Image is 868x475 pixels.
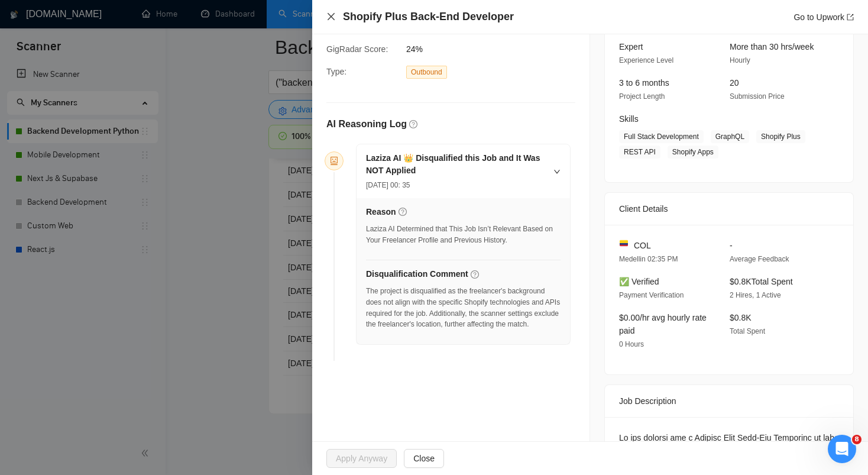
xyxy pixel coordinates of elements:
[406,43,584,56] span: 24%
[619,340,644,348] span: 0 Hours
[619,255,678,263] span: Medellin 02:35 PM
[326,44,388,54] span: GigRadar Score:
[366,181,410,189] span: [DATE] 00: 35
[730,313,752,322] span: $0.8K
[730,255,789,263] span: Average Feedback
[343,9,514,24] h4: Shopify Plus Back-End Developer
[730,78,739,88] span: 20
[730,291,781,299] span: 2 Hires, 1 Active
[711,130,749,143] span: GraphQL
[668,146,718,159] span: Shopify Apps
[366,224,561,246] div: Laziza AI Determined that This Job Isn’t Relevant Based on Your Freelancer Profile and Previous H...
[852,435,861,444] span: 8
[326,67,346,76] span: Type:
[619,92,665,101] span: Project Length
[730,42,814,51] span: More than 30 hrs/week
[730,56,750,64] span: Hourly
[409,120,417,128] span: question-circle
[413,452,435,465] span: Close
[471,270,479,279] span: question-circle
[730,327,765,335] span: Total Spent
[619,114,639,124] span: Skills
[366,268,468,280] h5: Disqualification Comment
[619,277,659,286] span: ✅ Verified
[619,146,660,159] span: REST API
[730,92,785,101] span: Submission Price
[847,14,854,21] span: export
[619,291,684,299] span: Payment Verification
[366,152,546,177] h5: Laziza AI 👑 Disqualified this Job and It Was NOT Applied
[366,286,561,330] div: The project is disqualified as the freelancer's background does not align with the specific Shopi...
[793,12,854,22] a: Go to Upworkexport
[619,193,839,225] div: Client Details
[366,206,396,218] h5: Reason
[730,241,733,250] span: -
[634,239,651,252] span: COL
[620,239,628,247] img: 🇨🇴
[619,130,704,143] span: Full Stack Development
[619,42,643,51] span: Expert
[330,157,338,165] span: robot
[553,168,561,175] span: right
[326,117,407,131] h5: AI Reasoning Log
[326,12,336,22] button: Close
[619,78,669,88] span: 3 to 6 months
[399,208,407,216] span: question-circle
[619,385,839,417] div: Job Description
[406,66,447,79] span: Outbound
[404,449,444,468] button: Close
[326,12,336,21] span: close
[619,56,673,64] span: Experience Level
[730,277,793,286] span: $0.8K Total Spent
[619,313,707,335] span: $0.00/hr avg hourly rate paid
[828,435,856,463] iframe: Intercom live chat
[756,130,805,143] span: Shopify Plus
